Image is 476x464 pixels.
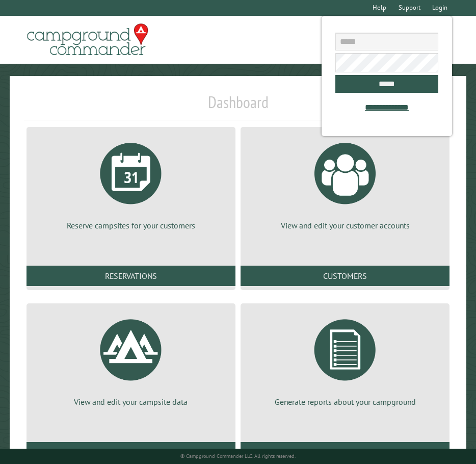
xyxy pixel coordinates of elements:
a: Reservations [27,266,235,286]
a: View and edit your campsite data [39,312,223,407]
small: © Campground Commander LLC. All rights reserved. [180,453,296,459]
a: View and edit your customer accounts [253,135,437,231]
p: View and edit your campsite data [39,396,223,407]
a: Reports [241,442,449,462]
a: Campsites [27,442,235,462]
a: Generate reports about your campground [253,312,437,407]
a: Customers [241,266,449,286]
img: Campground Commander [24,20,151,60]
p: View and edit your customer accounts [253,220,437,231]
h1: Dashboard [24,92,453,120]
a: Reserve campsites for your customers [39,135,223,231]
p: Reserve campsites for your customers [39,220,223,231]
p: Generate reports about your campground [253,396,437,407]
